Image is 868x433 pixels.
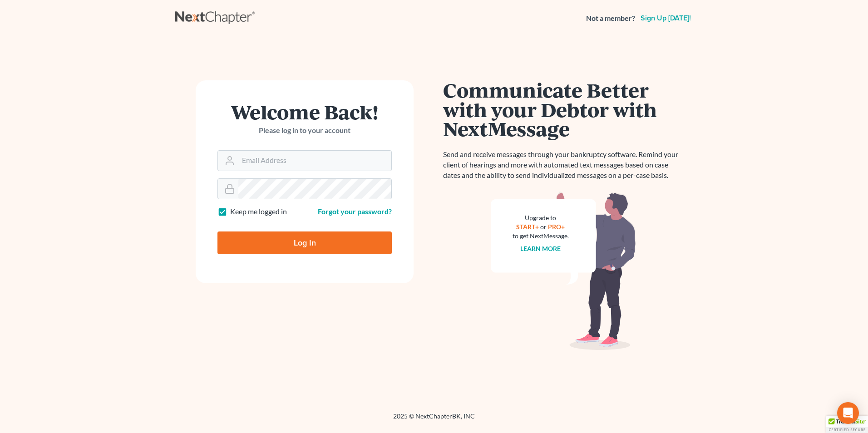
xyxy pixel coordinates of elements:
[443,80,684,138] h1: Communicate Better with your Debtor with NextMessage
[217,231,392,254] input: Log In
[541,223,547,231] span: or
[517,223,539,231] a: START+
[443,149,684,181] p: Send and receive messages through your bankruptcy software. Remind your client of hearings and mo...
[491,192,636,350] img: nextmessage_bg-59042aed3d76b12b5cd301f8e5b87938c9018125f34e5fa2b7a6b67550977c72.svg
[837,402,859,424] div: Open Intercom Messenger
[548,223,565,231] a: PRO+
[826,416,868,433] div: TrustedSite Certified
[586,13,635,24] strong: Not a member?
[217,125,392,136] p: Please log in to your account
[175,412,693,428] div: 2025 © NextChapterBK, INC
[513,213,569,222] div: Upgrade to
[521,245,561,252] a: Learn more
[513,231,569,241] div: to get NextMessage.
[639,15,693,22] a: Sign up [DATE]!
[217,102,392,122] h1: Welcome Back!
[238,151,391,171] input: Email Address
[230,207,287,217] label: Keep me logged in
[318,207,392,216] a: Forgot your password?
